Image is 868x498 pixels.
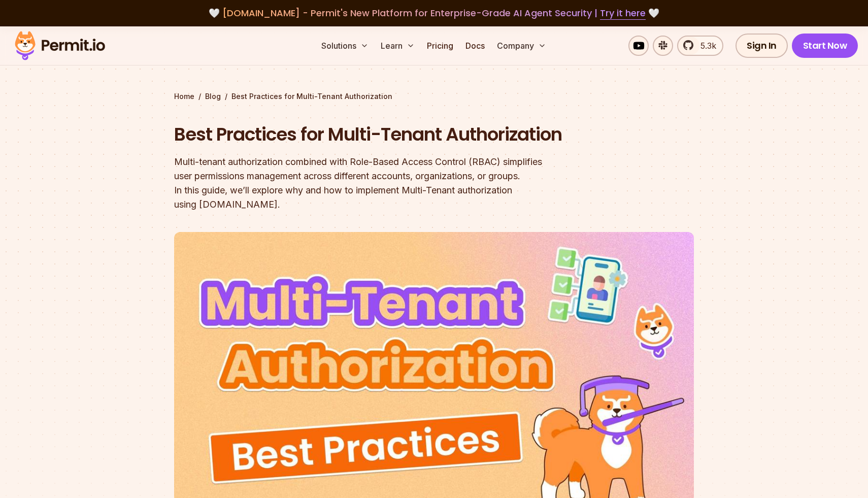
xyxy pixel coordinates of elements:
[736,34,788,58] a: Sign In
[677,36,723,56] a: 5.3k
[600,7,646,20] a: Try it here
[493,36,550,56] button: Company
[174,91,694,102] div: / /
[174,122,564,147] h1: Best Practices for Multi-Tenant Authorization
[317,36,373,56] button: Solutions
[694,40,716,52] span: 5.3k
[174,155,564,212] div: Multi-tenant authorization combined with Role-Based Access Control (RBAC) simplifies user permiss...
[792,34,858,58] a: Start Now
[10,28,110,63] img: Permit logo
[174,91,194,102] a: Home
[205,91,221,102] a: Blog
[423,36,457,56] a: Pricing
[377,36,419,56] button: Learn
[461,36,489,56] a: Docs
[24,6,844,20] div: 🤍 🤍
[222,7,646,19] span: [DOMAIN_NAME] - Permit's New Platform for Enterprise-Grade AI Agent Security |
